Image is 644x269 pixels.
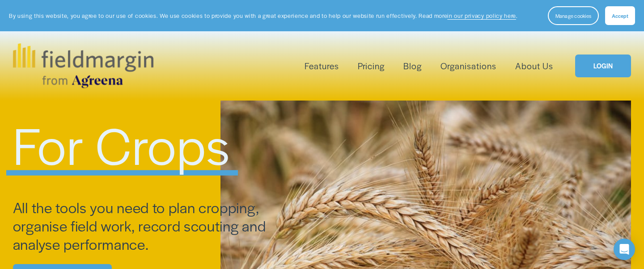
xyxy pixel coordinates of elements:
a: Organisations [441,59,496,73]
a: Pricing [358,59,385,73]
div: Open Intercom Messenger [614,239,635,260]
span: Features [305,59,339,72]
p: By using this website, you agree to our use of cookies. We use cookies to provide you with a grea... [9,12,518,20]
a: Blog [403,59,422,73]
span: Manage cookies [555,12,591,19]
a: in our privacy policy here [447,12,516,20]
button: Accept [605,6,635,25]
a: LOGIN [575,55,631,77]
img: fieldmargin.com [13,43,153,88]
span: Accept [612,12,628,19]
button: Manage cookies [548,6,599,25]
a: folder dropdown [305,59,339,73]
span: For Crops [13,108,231,180]
a: About Us [515,59,553,73]
span: All the tools you need to plan cropping, organise field work, record scouting and analyse perform... [13,197,269,254]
